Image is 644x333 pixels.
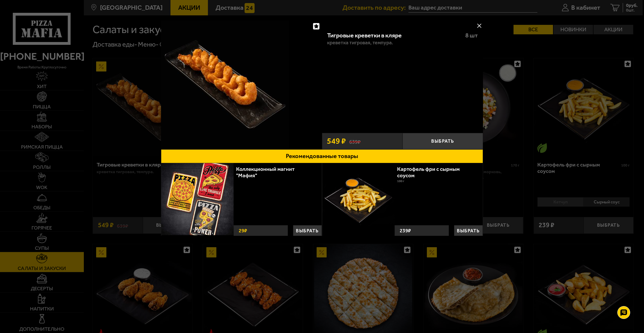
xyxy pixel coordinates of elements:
[349,138,360,144] s: 639 ₽
[397,166,460,179] a: Картофель фри с сырным соусом
[161,20,289,149] img: Тигровые креветки в кляре
[402,133,483,149] button: Выбрать
[327,40,393,46] p: креветка тигровая, темпура.
[237,225,248,236] strong: 29 ₽
[293,225,322,236] button: Выбрать
[398,225,412,236] strong: 239 ₽
[454,225,483,236] button: Выбрать
[327,32,460,39] div: Тигровые креветки в кляре
[161,149,483,163] button: Рекомендованные товары
[397,179,404,183] span: 100 г
[465,32,478,39] span: 8 шт
[327,137,346,145] span: 549 ₽
[161,20,322,149] a: Тигровые креветки в кляре
[236,166,295,179] a: Коллекционный магнит "Мафия"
